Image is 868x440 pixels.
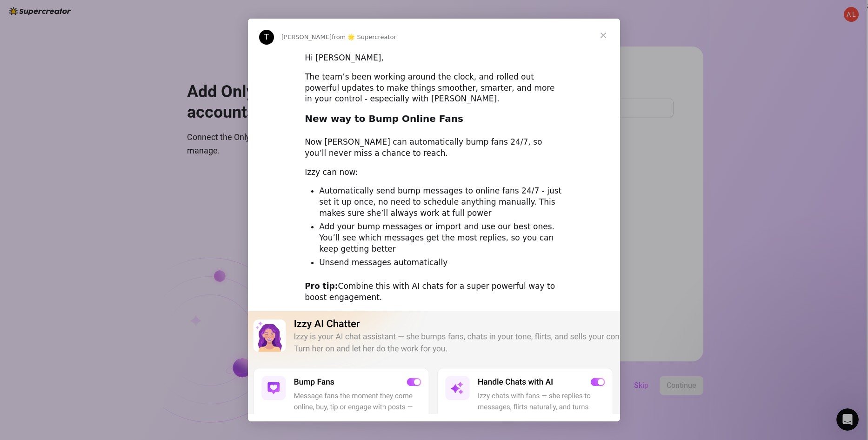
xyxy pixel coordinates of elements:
li: Add your bump messages or import and use our best ones. You’ll see which messages get the most re... [319,221,563,255]
li: Unsend messages automatically [319,257,563,268]
div: Izzy can now: [305,167,563,178]
div: Now [PERSON_NAME] can automatically bump fans 24/7, so you’ll never miss a chance to reach. [305,137,563,159]
div: Hi [PERSON_NAME], [305,53,563,64]
span: [PERSON_NAME] [281,33,332,40]
div: The team’s been working around the clock, and rolled out powerful updates to make things smoother... [305,72,563,105]
b: Pro tip: [305,281,338,291]
span: Close [587,19,620,52]
h2: New way to Bump Online Fans [305,113,563,130]
li: Automatically send bump messages to online fans 24/7 - just set it up once, no need to schedule a... [319,186,563,219]
div: Combine this with AI chats for a super powerful way to boost engagement. [305,281,563,303]
span: from 🌟 Supercreator [332,33,396,40]
div: Profile image for Tanya [259,30,274,45]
